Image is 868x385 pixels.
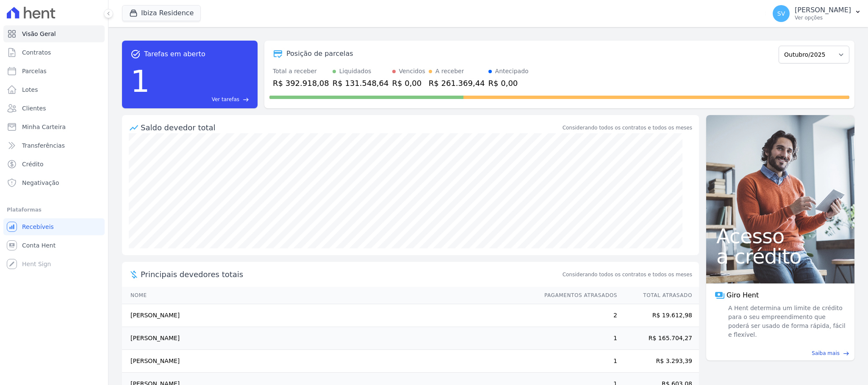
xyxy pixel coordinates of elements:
[3,218,105,235] a: Recebíveis
[488,77,529,89] div: R$ 0,00
[618,350,699,373] td: R$ 3.293,39
[144,49,205,59] span: Tarefas em aberto
[3,137,105,154] a: Transferências
[563,271,692,278] span: Considerando todos os contratos e todos os meses
[435,67,464,76] div: A receber
[212,96,239,103] span: Ver tarefas
[130,49,141,59] span: task_alt
[122,350,536,373] td: [PERSON_NAME]
[3,100,105,117] a: Clientes
[22,123,66,131] span: Minha Carteira
[795,14,851,21] p: Ver opções
[141,269,561,280] span: Principais devedores totais
[618,327,699,350] td: R$ 165.704,27
[130,59,150,103] div: 1
[273,67,329,76] div: Total a receber
[22,48,51,57] span: Contratos
[766,2,868,25] button: SV [PERSON_NAME] Ver opções
[339,67,372,76] div: Liquidados
[563,124,692,132] div: Considerando todos os contratos e todos os meses
[795,6,851,14] p: [PERSON_NAME]
[122,287,536,304] th: Nome
[777,11,785,16] span: SV
[153,96,249,103] a: Ver tarefas east
[716,226,844,246] span: Acesso
[3,81,105,98] a: Lotes
[536,304,618,327] td: 2
[727,304,846,339] span: A Hent determina um limite de crédito para o seu empreendimento que poderá ser usado de forma ráp...
[618,287,699,304] th: Total Atrasado
[273,77,329,89] div: R$ 392.918,08
[536,350,618,373] td: 1
[536,287,618,304] th: Pagamentos Atrasados
[429,77,485,89] div: R$ 261.369,44
[3,44,105,61] a: Contratos
[7,205,101,215] div: Plataformas
[122,304,536,327] td: [PERSON_NAME]
[711,349,849,357] a: Saiba mais east
[3,237,105,254] a: Conta Hent
[22,223,54,231] span: Recebíveis
[333,77,389,89] div: R$ 131.548,64
[22,141,65,150] span: Transferências
[392,77,425,89] div: R$ 0,00
[812,349,840,357] span: Saiba mais
[727,290,759,300] span: Giro Hent
[141,122,561,133] div: Saldo devedor total
[22,67,47,75] span: Parcelas
[22,160,44,168] span: Crédito
[3,174,105,191] a: Negativação
[495,67,529,76] div: Antecipado
[399,67,425,76] div: Vencidos
[22,241,55,250] span: Conta Hent
[22,85,38,94] span: Lotes
[22,179,59,187] span: Negativação
[843,350,849,357] span: east
[3,118,105,135] a: Minha Carteira
[122,5,201,21] button: Ibiza Residence
[22,104,46,113] span: Clientes
[22,30,56,38] span: Visão Geral
[286,49,353,59] div: Posição de parcelas
[122,327,536,350] td: [PERSON_NAME]
[716,246,844,267] span: a crédito
[3,63,105,80] a: Parcelas
[536,327,618,350] td: 1
[618,304,699,327] td: R$ 19.612,98
[243,96,249,103] span: east
[3,25,105,42] a: Visão Geral
[3,156,105,173] a: Crédito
